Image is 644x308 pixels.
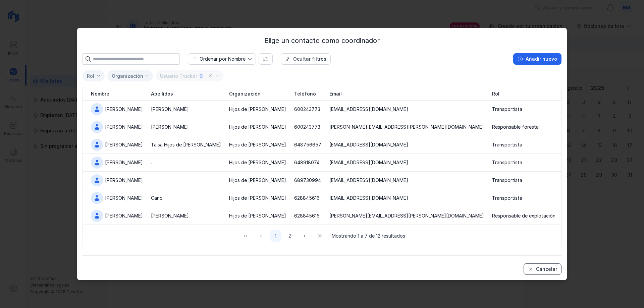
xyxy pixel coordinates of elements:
[492,195,522,201] div: Transportista
[270,230,281,242] button: Page 1
[492,141,522,148] div: Transportista
[151,106,189,113] div: [PERSON_NAME]
[105,159,143,166] div: [PERSON_NAME]
[526,56,557,62] div: Añadir nuevo
[112,73,143,79] div: Organización
[229,141,286,148] div: Hijos de [PERSON_NAME]
[294,159,320,166] div: 648918074
[492,106,522,113] div: Transportista
[329,141,408,148] div: [EMAIL_ADDRESS][DOMAIN_NAME]
[105,106,143,113] div: [PERSON_NAME]
[151,212,189,219] div: [PERSON_NAME]
[151,195,163,201] div: Cano
[229,195,286,201] div: Hijos de [PERSON_NAME]
[294,106,320,113] div: 600243773
[524,263,561,275] button: Cancelar
[229,159,286,166] div: Hijos de [PERSON_NAME]
[200,57,246,61] div: Ordenar por Nombre
[329,177,408,184] div: [EMAIL_ADDRESS][DOMAIN_NAME]
[492,124,540,130] div: Responsable forestal
[294,177,321,184] div: 689730994
[329,124,484,130] div: [PERSON_NAME][EMAIL_ADDRESS][PERSON_NAME][DOMAIN_NAME]
[298,230,311,242] button: Next Page
[83,36,561,45] div: Elige un contacto como coordinador
[294,212,320,219] div: 628845616
[151,90,173,97] span: Apellidos
[284,230,296,242] button: Page 2
[151,124,189,130] div: [PERSON_NAME]
[329,212,484,219] div: [PERSON_NAME][EMAIL_ADDRESS][PERSON_NAME][DOMAIN_NAME]
[229,106,286,113] div: Hijos de [PERSON_NAME]
[229,90,261,97] span: Organización
[492,212,555,219] div: Responsable de explotación
[105,195,143,201] div: [PERSON_NAME]
[229,177,286,184] div: Hijos de [PERSON_NAME]
[151,159,152,166] div: .
[492,90,499,97] span: Rol
[294,124,320,130] div: 600243773
[83,70,96,81] span: Seleccionar
[188,54,248,64] span: Nombre
[314,230,326,242] button: Last Page
[229,212,286,219] div: Hijos de [PERSON_NAME]
[294,90,316,97] span: Teléfono
[91,90,109,97] span: Nombre
[536,266,557,272] div: Cancelar
[105,177,143,184] div: [PERSON_NAME]
[105,124,143,130] div: [PERSON_NAME]
[281,53,331,65] button: Ocultar filtros
[87,73,94,79] div: Rol
[492,177,522,184] div: Transportista
[329,195,408,201] div: [EMAIL_ADDRESS][DOMAIN_NAME]
[329,106,408,113] div: [EMAIL_ADDRESS][DOMAIN_NAME]
[293,56,326,62] div: Ocultar filtros
[492,159,522,166] div: Transportista
[294,141,321,148] div: 648756657
[329,90,342,97] span: Email
[329,159,408,166] div: [EMAIL_ADDRESS][DOMAIN_NAME]
[294,195,320,201] div: 628845616
[513,53,561,65] button: Añadir nuevo
[229,124,286,130] div: Hijos de [PERSON_NAME]
[105,141,143,148] div: [PERSON_NAME]
[105,212,143,219] div: [PERSON_NAME]
[151,141,221,148] div: Talsa Hijos de [PERSON_NAME]
[332,233,405,239] span: Mostrando 1 a 7 de 12 resultados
